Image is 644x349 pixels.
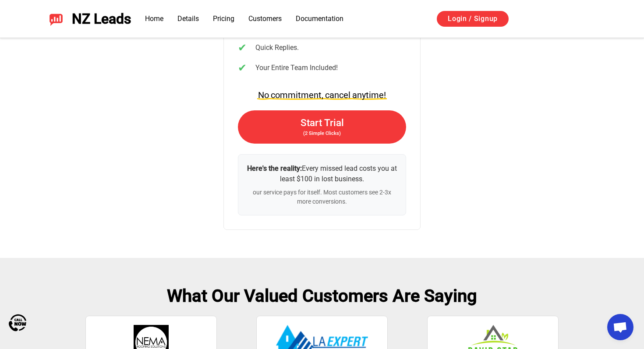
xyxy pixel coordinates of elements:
a: Customers [248,14,282,23]
span: NZ Leads [72,11,131,27]
div: our service pays for itself. Most customers see 2-3x more conversions. [247,188,397,206]
div: Every missed lead costs you at least $100 in lost business. [247,163,397,184]
a: Open chat [607,314,633,340]
span: (2 Simple Clicks) [303,130,341,136]
span: Your Entire Team Included! [255,64,338,72]
img: NZ Leads logo [49,12,63,26]
span: commitment, [270,90,324,102]
a: Details [177,14,199,23]
div: What Our Valued Customers Are Saying [36,286,608,306]
span: cancel [324,90,351,102]
span: ✔ [238,63,254,74]
span: No [257,90,270,102]
a: Login / Signup [437,11,509,27]
strong: Here's the reality: [247,164,302,173]
img: Call Now [9,314,26,331]
a: Home [145,14,163,23]
span: anytime! [351,90,387,102]
a: Documentation [296,14,343,23]
iframe: Sign in with Google Button [517,10,606,29]
a: Pricing [213,14,234,23]
span: Start Trial [301,117,344,128]
span: Quick Replies. [255,44,299,52]
span: ✔ [238,42,254,53]
a: Start Trial(2 Simple Clicks) [238,110,406,144]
